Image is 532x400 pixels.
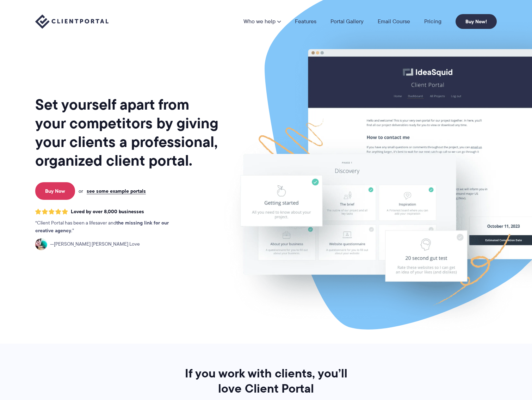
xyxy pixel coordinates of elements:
[50,240,140,248] span: [PERSON_NAME] [PERSON_NAME] Love
[71,209,144,215] span: Loved by over 8,000 businesses
[295,19,316,24] a: Features
[35,219,183,235] p: Client Portal has been a lifesaver and .
[175,366,357,396] h2: If you work with clients, you’ll love Client Portal
[424,19,441,24] a: Pricing
[87,188,146,194] a: see some example portals
[35,95,220,170] h1: Set yourself apart from your competitors by giving your clients a professional, organized client ...
[456,14,497,29] a: Buy Now!
[330,19,364,24] a: Portal Gallery
[79,188,83,194] span: or
[243,19,281,24] a: Who we help
[378,19,410,24] a: Email Course
[35,182,75,200] a: Buy Now
[35,219,169,234] strong: the missing link for our creative agency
